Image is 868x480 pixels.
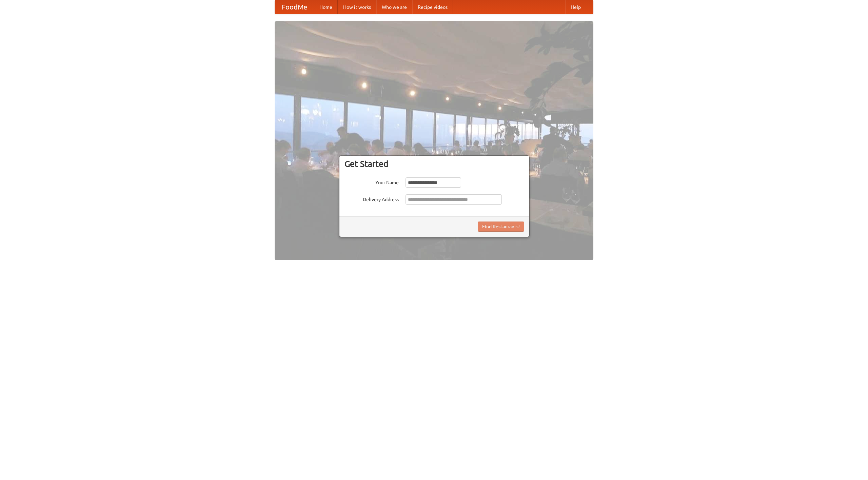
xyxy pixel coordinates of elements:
a: Who we are [376,0,412,14]
button: Find Restaurants! [478,222,524,232]
label: Delivery Address [344,194,399,203]
a: How it works [338,0,376,14]
label: Your Name [344,177,399,186]
a: Recipe videos [412,0,453,14]
a: Home [314,0,338,14]
a: Help [565,0,586,14]
a: FoodMe [275,0,314,14]
h3: Get Started [344,159,524,169]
